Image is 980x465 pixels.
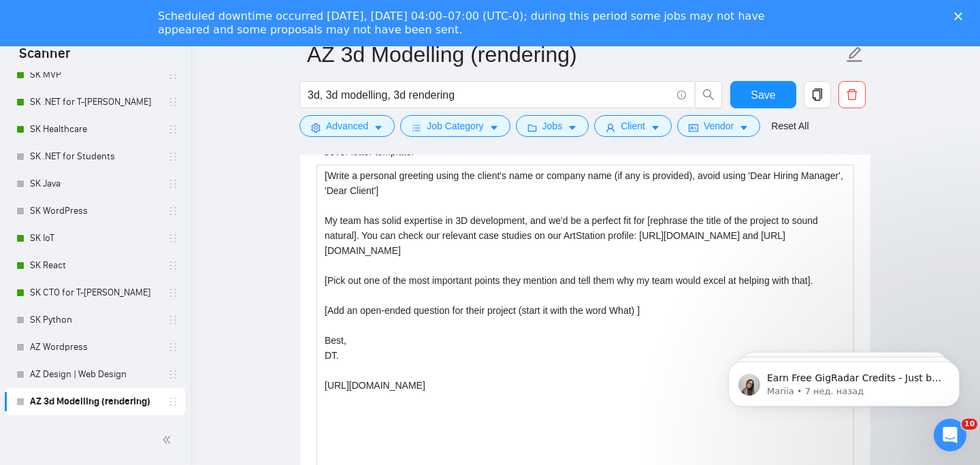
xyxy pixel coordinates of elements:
[838,81,866,108] button: delete
[311,123,321,133] span: setting
[30,252,159,279] a: SK React
[804,81,831,108] button: copy
[708,333,980,428] iframe: Intercom notifications сообщение
[30,170,159,197] a: SK Java
[30,197,159,225] a: SK WordPress
[30,388,159,415] a: AZ 3d Modelling (rendering)
[158,10,800,37] div: Scheduled downtime occurred [DATE], [DATE] 04:00–07:00 (UTC-0); during this period some jobs may ...
[167,260,178,271] span: holder
[962,419,977,430] span: 10
[739,123,749,133] span: caret-down
[167,315,178,325] span: holder
[167,233,178,244] span: holder
[696,89,721,101] span: search
[846,46,864,63] span: edit
[326,118,368,133] span: Advanced
[167,151,178,162] span: holder
[651,123,660,133] span: caret-down
[308,86,671,103] input: Search Freelance Jobs...
[167,396,178,407] span: holder
[167,369,178,380] span: holder
[30,334,159,361] a: AZ Wordpress
[167,287,178,298] span: holder
[167,206,178,217] span: holder
[689,123,698,133] span: idcard
[568,123,577,133] span: caret-down
[167,124,178,135] span: holder
[695,81,722,108] button: search
[307,37,843,71] input: Scanner name...
[8,44,81,72] span: Scanner
[30,143,159,170] a: SK .NET for Students
[804,89,830,101] span: copy
[400,115,510,137] button: barsJob Categorycaret-down
[954,12,968,20] div: Закрыть
[167,69,178,80] span: holder
[30,61,159,89] a: SK MVP
[489,123,499,133] span: caret-down
[30,306,159,334] a: SK Python
[30,279,159,306] a: SK CTO for T-[PERSON_NAME]
[704,118,734,133] span: Vendor
[427,118,483,133] span: Job Category
[542,118,563,133] span: Jobs
[30,225,159,252] a: SK IoT
[412,123,421,133] span: bars
[59,39,235,375] span: Earn Free GigRadar Credits - Just by Sharing Your Story! 💬 Want more credits for sending proposal...
[771,118,808,133] a: Reset All
[594,115,672,137] button: userClientcaret-down
[934,419,966,451] iframe: Intercom live chat
[167,342,178,353] span: holder
[606,123,615,133] span: user
[730,81,796,108] button: Save
[621,118,645,133] span: Client
[162,433,176,447] span: double-left
[30,89,159,116] a: SK .NET for T-[PERSON_NAME]
[677,91,686,99] span: info-circle
[167,178,178,189] span: holder
[167,97,178,108] span: holder
[374,123,383,133] span: caret-down
[677,115,760,137] button: idcardVendorcaret-down
[59,52,235,65] p: Message from Mariia, sent 7 нед. назад
[751,86,775,103] span: Save
[839,89,865,101] span: delete
[30,361,159,388] a: AZ Design | Web Design
[30,116,159,143] a: SK Healthcare
[516,115,589,137] button: folderJobscaret-down
[527,123,537,133] span: folder
[299,115,395,137] button: settingAdvancedcaret-down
